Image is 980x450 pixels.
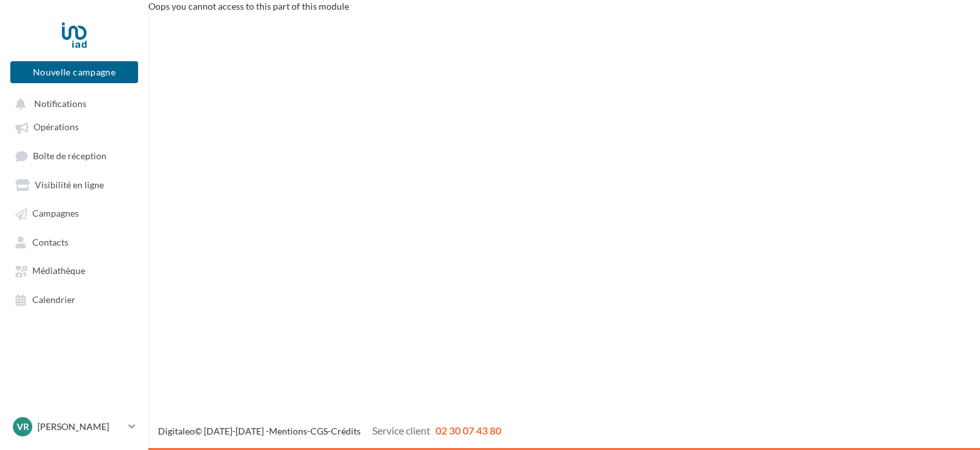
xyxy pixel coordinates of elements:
span: Notifications [34,98,86,109]
a: Opérations [8,115,141,138]
a: Vr [PERSON_NAME] [10,415,138,439]
a: Boîte de réception [8,144,141,168]
a: Contacts [8,230,141,253]
span: Oops you cannot access to this part of this module [148,1,349,12]
span: Boîte de réception [33,150,106,161]
span: Calendrier [32,294,75,305]
span: Contacts [32,237,68,248]
a: Campagnes [8,201,141,224]
span: Service client [372,424,430,436]
p: [PERSON_NAME] [37,420,123,433]
a: Crédits [331,426,361,436]
a: CGS [310,426,328,436]
span: Campagnes [32,208,79,219]
a: Visibilité en ligne [8,173,141,196]
span: Vr [17,420,29,433]
a: Médiathèque [8,259,141,282]
a: Mentions [269,426,307,436]
span: Médiathèque [32,266,85,277]
span: Opérations [34,122,79,133]
a: Digitaleo [158,426,195,436]
button: Nouvelle campagne [10,61,138,83]
a: Calendrier [8,288,141,311]
span: Visibilité en ligne [35,179,104,190]
span: © [DATE]-[DATE] - - - [158,426,501,436]
span: 02 30 07 43 80 [435,424,501,436]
